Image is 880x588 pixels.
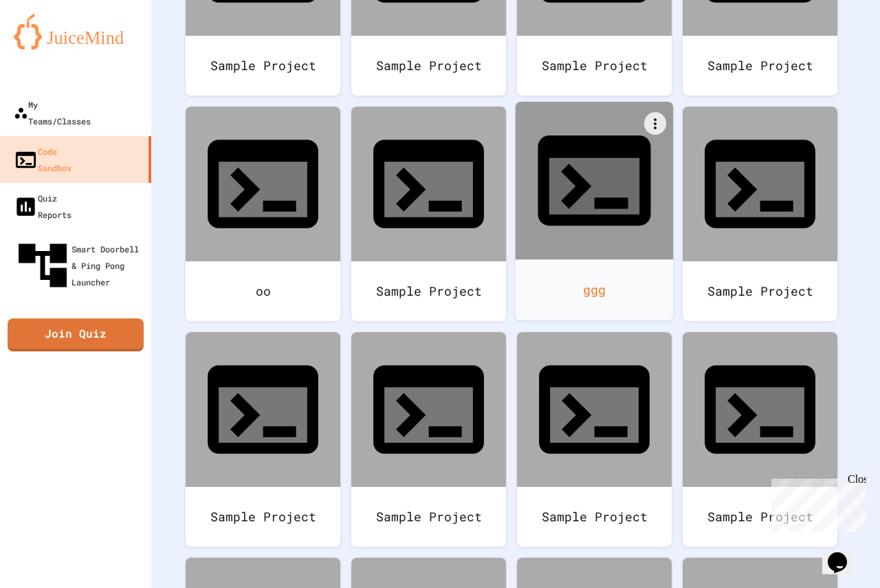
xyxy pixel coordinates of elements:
[186,107,340,321] a: oo
[683,261,837,321] div: Sample Project
[14,96,91,129] div: My Teams/Classes
[766,473,866,532] iframe: chat widget
[351,107,506,321] a: Sample Project
[351,261,506,321] div: Sample Project
[14,237,146,294] div: Smart Doorbell & Ping Pong Launcher
[186,487,340,547] div: Sample Project
[186,36,340,96] div: Sample Project
[351,332,506,547] a: Sample Project
[8,318,144,351] a: Join Quiz
[683,332,837,547] a: Sample Project
[516,102,674,320] a: ggg
[683,487,837,547] div: Sample Project
[822,533,866,574] iframe: chat widget
[516,259,674,320] div: ggg
[351,487,506,547] div: Sample Project
[517,36,672,96] div: Sample Project
[683,36,837,96] div: Sample Project
[517,487,672,547] div: Sample Project
[14,143,71,176] div: Code Sandbox
[186,261,340,321] div: oo
[517,332,672,547] a: Sample Project
[186,332,340,547] a: Sample Project
[14,190,71,223] div: Quiz Reports
[351,36,506,96] div: Sample Project
[5,6,95,87] div: Chat with us now!Close
[14,14,137,50] img: logo-orange.svg
[683,107,837,321] a: Sample Project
